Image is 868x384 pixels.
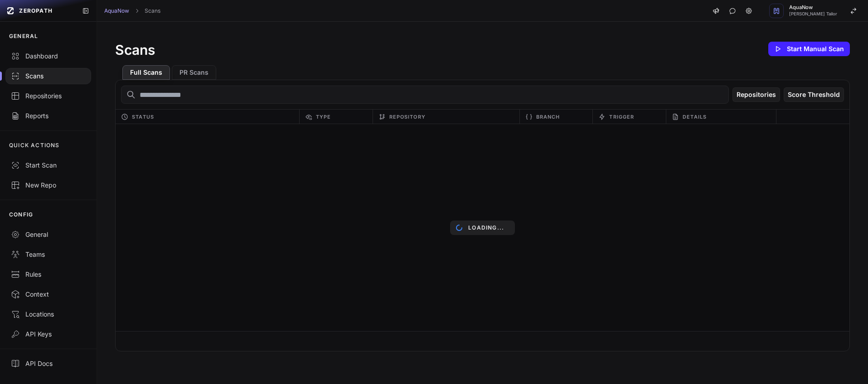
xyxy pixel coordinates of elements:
p: CONFIG [9,211,33,218]
button: Start Manual Scan [768,42,850,56]
span: Details [683,111,707,122]
span: Type [316,111,331,122]
span: [PERSON_NAME] Tailor [789,12,837,16]
svg: chevron right, [134,8,140,14]
p: QUICK ACTIONS [9,142,60,149]
a: AquaNow [104,7,129,14]
div: New Repo [11,181,86,190]
div: Context [11,290,86,299]
span: AquaNow [789,5,837,10]
button: PR Scans [172,65,216,80]
div: Dashboard [11,52,86,61]
div: API Docs [11,359,86,368]
h1: Scans [115,42,155,58]
div: API Keys [11,330,86,339]
div: Rules [11,270,86,279]
div: Reports [11,111,86,120]
div: Start Scan [11,161,86,170]
div: Locations [11,310,86,319]
p: GENERAL [9,33,38,40]
span: Repository [389,111,426,122]
span: Branch [536,111,560,122]
a: ZEROPATH [4,4,75,18]
div: Repositories [11,91,86,101]
button: Full Scans [122,65,170,80]
div: General [11,230,86,239]
span: ZEROPATH [19,7,53,14]
button: Repositories [732,87,780,102]
span: Trigger [609,111,634,122]
nav: breadcrumb [104,7,160,14]
div: Teams [11,250,86,259]
a: Scans [145,7,160,14]
button: Score Threshold [784,87,844,102]
p: Loading... [468,224,504,231]
div: Scans [11,72,86,81]
span: Status [132,111,154,122]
